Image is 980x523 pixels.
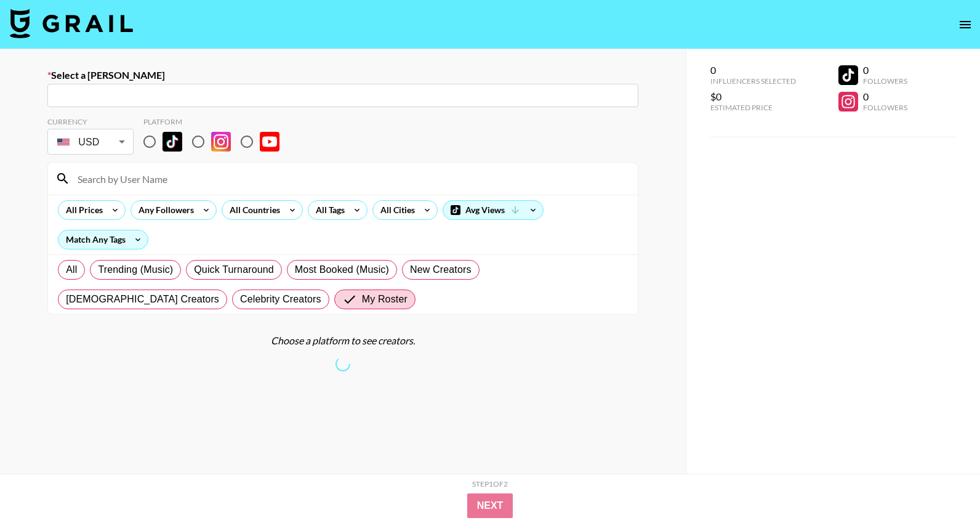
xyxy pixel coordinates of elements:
[863,64,907,76] div: 0
[10,9,133,38] img: Grail Talent
[194,262,274,277] span: Quick Turnaround
[131,201,196,219] div: Any Followers
[472,479,508,489] div: Step 1 of 2
[47,334,638,347] div: Choose a platform to see creators.
[47,117,134,126] div: Currency
[863,103,907,112] div: Followers
[308,201,347,219] div: All Tags
[143,117,289,126] div: Platform
[373,201,417,219] div: All Cities
[58,230,148,249] div: Match Any Tags
[66,292,219,307] span: [DEMOGRAPHIC_DATA] Creators
[863,76,907,86] div: Followers
[295,262,389,277] span: Most Booked (Music)
[66,262,77,277] span: All
[953,12,978,37] button: open drawer
[50,131,131,153] div: USD
[70,169,630,189] input: Search by User Name
[211,132,231,152] img: Instagram
[710,91,796,103] div: $0
[98,262,173,277] span: Trending (Music)
[467,493,513,518] button: Next
[222,201,283,219] div: All Countries
[410,262,472,277] span: New Creators
[240,292,321,307] span: Celebrity Creators
[710,64,796,76] div: 0
[47,69,638,81] label: Select a [PERSON_NAME]
[443,201,543,219] div: Avg Views
[163,132,182,152] img: TikTok
[260,132,279,152] img: YouTube
[710,103,796,112] div: Estimated Price
[863,91,907,103] div: 0
[710,76,796,86] div: Influencers Selected
[362,292,408,307] span: My Roster
[58,201,105,219] div: All Prices
[334,355,352,373] span: Refreshing talent, talent...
